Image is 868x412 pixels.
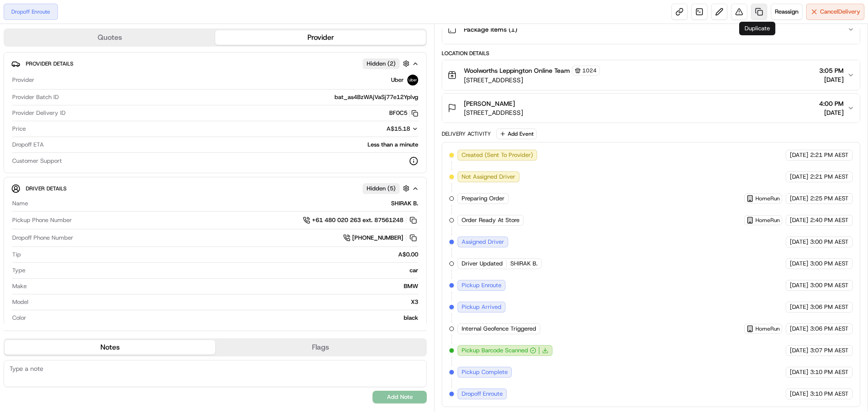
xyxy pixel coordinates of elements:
span: 3:00 PM AEST [810,238,849,246]
span: [DATE] [819,75,844,84]
span: [DATE] [790,194,808,203]
span: Dropoff Phone Number [12,234,73,242]
span: Cancel Delivery [820,8,860,16]
button: Hidden (5) [363,183,412,194]
div: SHIRAK B. [32,199,418,208]
div: A$0.00 [24,251,418,259]
div: BMW [30,282,418,290]
span: Customer Support [12,157,62,165]
span: Provider Batch ID [12,93,59,101]
span: 2:21 PM AEST [810,151,849,159]
span: 1024 [582,67,597,74]
span: [DATE] [790,216,808,224]
span: Dropoff ETA [12,141,44,149]
span: [DATE] [790,281,808,289]
span: 2:25 PM AEST [810,194,849,203]
span: 2:21 PM AEST [810,173,849,181]
span: 3:06 PM AEST [810,303,849,311]
span: [DATE] [790,151,808,159]
span: Price [12,125,26,133]
span: Provider [12,76,34,84]
span: [STREET_ADDRESS] [464,76,600,85]
span: A$15.18 [387,125,410,133]
span: SHIRAK B. [510,260,538,268]
span: Pickup Arrived [462,303,501,311]
span: Pickup Complete [462,368,508,376]
span: Hidden ( 2 ) [367,60,396,68]
span: 3:00 PM AEST [810,260,849,268]
span: [DATE] [790,390,808,398]
span: Preparing Order [462,194,505,203]
span: Hidden ( 5 ) [367,185,396,193]
span: Color [12,314,26,322]
span: Uber [391,76,404,84]
span: Driver Updated [462,260,503,268]
span: Pickup Barcode Scanned [462,346,528,355]
button: Provider [215,30,426,45]
button: HomeRun [746,325,780,332]
button: BF0C5 [389,109,418,117]
span: Package Items ( 1 ) [464,25,517,34]
span: HomeRun [755,217,780,224]
span: Dropoff Enroute [462,390,503,398]
button: Pickup Barcode Scanned [462,346,536,355]
span: 3:06 PM AEST [810,325,849,333]
div: car [29,266,418,275]
span: Internal Geofence Triggered [462,325,536,333]
button: Add Event [496,128,537,139]
div: Delivery Activity [442,130,491,137]
div: Duplicate [739,22,775,35]
img: uber-new-logo.jpeg [407,75,418,85]
span: Created (Sent To Provider) [462,151,533,159]
span: Type [12,266,25,275]
span: 3:10 PM AEST [810,368,849,376]
button: Flags [215,340,426,355]
div: X3 [32,298,418,306]
span: Driver Details [26,185,66,192]
span: 3:05 PM [819,66,844,75]
span: Provider Delivery ID [12,109,66,117]
button: Quotes [5,30,215,45]
span: 3:10 PM AEST [810,390,849,398]
span: 4:00 PM [819,99,844,108]
span: Tip [12,251,21,259]
a: +61 480 020 263 ext. 87561248 [303,215,418,225]
span: [DATE] [790,325,808,333]
span: [DATE] [819,108,844,117]
span: [DATE] [790,368,808,376]
span: HomeRun [755,325,780,332]
span: Woolworths Leppington Online Team [464,66,570,75]
button: Driver DetailsHidden (5) [11,181,419,196]
span: [PERSON_NAME] [464,99,515,108]
button: [PERSON_NAME][STREET_ADDRESS]4:00 PM[DATE] [442,94,860,123]
span: Order Ready At Store [462,216,519,224]
button: Package Items (1) [442,15,860,44]
span: [STREET_ADDRESS] [464,108,523,117]
span: [DATE] [790,303,808,311]
span: Model [12,298,28,306]
span: Not Assigned Driver [462,173,515,181]
a: [PHONE_NUMBER] [343,233,418,243]
span: HomeRun [755,195,780,202]
span: Provider Details [26,60,73,67]
button: Hidden (2) [363,58,412,69]
span: Assigned Driver [462,238,504,246]
span: [PHONE_NUMBER] [352,234,403,242]
div: Less than a minute [47,141,418,149]
span: Name [12,199,28,208]
button: Notes [5,340,215,355]
span: [DATE] [790,173,808,181]
span: 2:40 PM AEST [810,216,849,224]
button: A$15.18 [339,125,418,133]
span: [DATE] [790,346,808,355]
span: 3:00 PM AEST [810,281,849,289]
div: black [30,314,418,322]
button: CancelDelivery [806,4,864,20]
span: Reassign [775,8,798,16]
span: Pickup Enroute [462,281,501,289]
button: Woolworths Leppington Online Team1024[STREET_ADDRESS]3:05 PM[DATE] [442,60,860,90]
button: Reassign [771,4,802,20]
span: +61 480 020 263 ext. 87561248 [312,216,403,224]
